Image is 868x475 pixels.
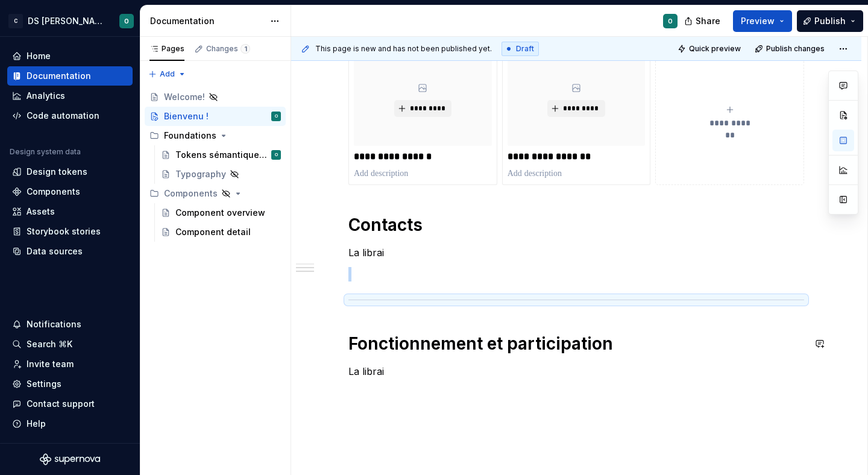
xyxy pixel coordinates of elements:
[7,222,133,241] a: Storybook stories
[2,8,137,34] button: CDS [PERSON_NAME]O
[348,333,804,354] h1: Fonctionnement et participation
[275,110,278,122] div: O
[8,14,23,28] div: C
[27,166,87,178] div: Design tokens
[27,338,72,350] div: Search ⌘K
[678,10,728,32] button: Share
[27,378,61,390] div: Settings
[751,40,830,57] button: Publish changes
[516,44,534,54] span: Draft
[7,315,133,334] button: Notifications
[797,10,863,32] button: Publish
[7,242,133,261] a: Data sources
[7,182,133,201] a: Components
[348,214,804,236] h1: Contacts
[10,147,81,157] div: Design system data
[7,374,133,394] a: Settings
[150,15,264,27] div: Documentation
[27,318,81,330] div: Notifications
[149,44,184,54] div: Pages
[27,110,99,122] div: Code automation
[175,149,269,161] div: Tokens sémantiques de couleurs
[315,44,492,54] span: This page is new and has not been published yet.
[156,222,286,242] a: Component detail
[27,70,91,82] div: Documentation
[7,414,133,433] button: Help
[7,66,133,86] a: Documentation
[156,165,286,184] a: Typography
[7,202,133,221] a: Assets
[145,66,190,83] button: Add
[766,44,825,54] span: Publish changes
[27,50,51,62] div: Home
[164,110,209,122] div: Bienvenu !
[164,187,218,200] div: Components
[668,16,673,26] div: O
[156,145,286,165] a: Tokens sémantiques de couleursO
[674,40,746,57] button: Quick preview
[27,418,46,430] div: Help
[733,10,792,32] button: Preview
[28,15,105,27] div: DS [PERSON_NAME]
[40,453,100,465] svg: Supernova Logo
[7,162,133,181] a: Design tokens
[7,86,133,105] a: Analytics
[27,206,55,218] div: Assets
[145,107,286,126] a: Bienvenu !O
[689,44,741,54] span: Quick preview
[27,90,65,102] div: Analytics
[160,69,175,79] span: Add
[7,46,133,66] a: Home
[7,394,133,414] button: Contact support
[27,398,95,410] div: Contact support
[164,91,205,103] div: Welcome!
[145,87,286,107] a: Welcome!
[27,245,83,257] div: Data sources
[145,184,286,203] div: Components
[27,358,74,370] div: Invite team
[241,44,250,54] span: 1
[7,354,133,374] a: Invite team
[696,15,720,27] span: Share
[275,149,278,161] div: O
[145,87,286,242] div: Page tree
[7,106,133,125] a: Code automation
[164,130,216,142] div: Foundations
[814,15,846,27] span: Publish
[175,226,251,238] div: Component detail
[145,126,286,145] div: Foundations
[156,203,286,222] a: Component overview
[27,186,80,198] div: Components
[7,335,133,354] button: Search ⌘K
[348,245,804,260] p: La librai
[175,207,265,219] div: Component overview
[175,168,226,180] div: Typography
[27,225,101,237] div: Storybook stories
[206,44,250,54] div: Changes
[124,16,129,26] div: O
[348,364,804,379] p: La librai
[741,15,775,27] span: Preview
